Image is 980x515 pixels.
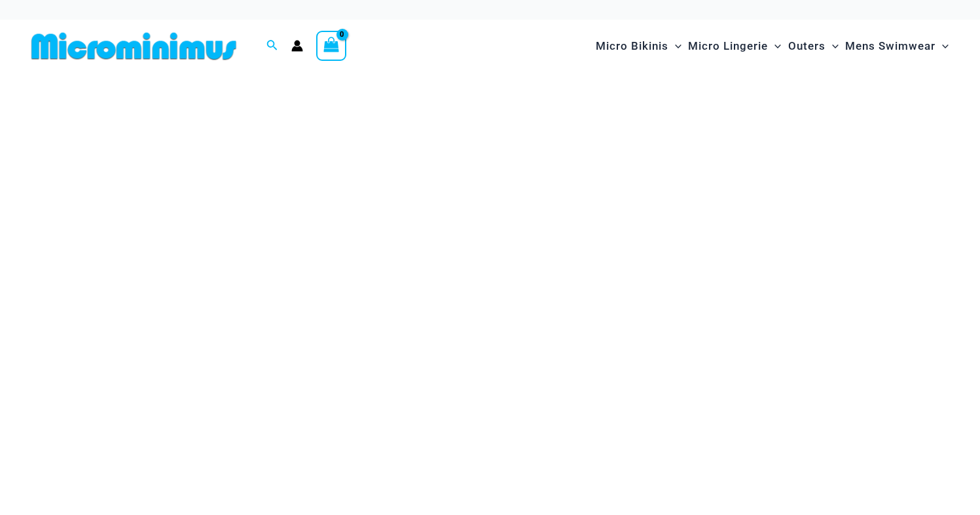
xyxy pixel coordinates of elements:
[316,31,346,61] a: View Shopping Cart, empty
[592,26,685,66] a: Micro BikinisMenu ToggleMenu Toggle
[26,31,242,61] img: MM SHOP LOGO FLAT
[788,29,826,63] span: Outers
[685,26,784,66] a: Micro LingerieMenu ToggleMenu Toggle
[590,24,954,68] nav: Site Navigation
[768,29,781,63] span: Menu Toggle
[845,29,935,63] span: Mens Swimwear
[668,29,681,63] span: Menu Toggle
[266,38,278,54] a: Search icon link
[688,29,768,63] span: Micro Lingerie
[596,29,668,63] span: Micro Bikinis
[785,26,842,66] a: OutersMenu ToggleMenu Toggle
[826,29,839,63] span: Menu Toggle
[842,26,952,66] a: Mens SwimwearMenu ToggleMenu Toggle
[935,29,949,63] span: Menu Toggle
[291,40,303,52] a: Account icon link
